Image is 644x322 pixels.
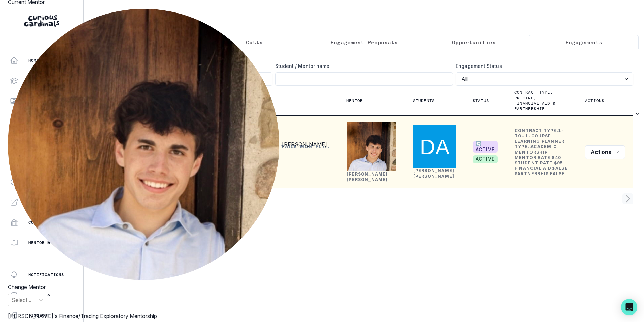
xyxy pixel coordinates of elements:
span: [PERSON_NAME]'s Finance/Trading Exploratory Mentorship [8,313,157,319]
p: [PERSON_NAME] [282,140,327,149]
div: Open Intercom Messenger [621,299,637,315]
img: Jacob [8,9,279,280]
p: Change Mentor [8,283,636,291]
